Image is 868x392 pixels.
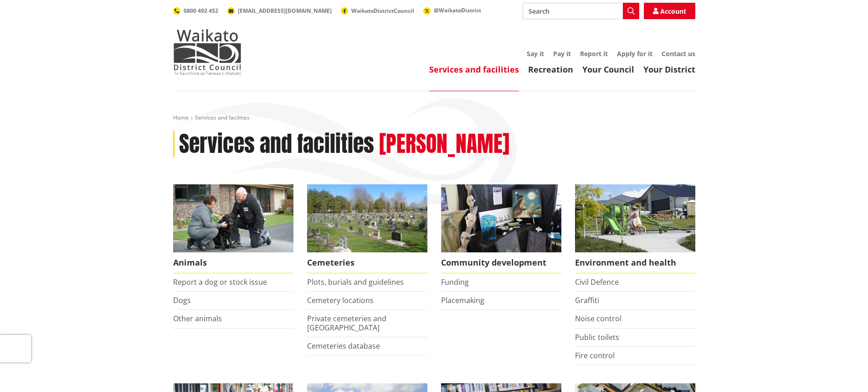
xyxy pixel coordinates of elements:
span: Services and facilities [195,114,250,121]
h1: Services and facilities [179,131,374,157]
img: New housing in Pokeno [575,184,695,252]
a: Other animals [173,314,222,324]
a: Home [173,114,189,121]
a: Dogs [173,295,191,305]
a: Huntly Cemetery Cemeteries [307,184,427,273]
a: Noise control [575,314,621,324]
a: Placemaking [441,295,484,305]
a: Cemetery locations [307,295,374,305]
a: Report it [580,49,608,58]
a: Public toilets [575,332,619,342]
a: @WaikatoDistrict [423,6,481,14]
a: Matariki Travelling Suitcase Art Exhibition Community development [441,184,561,273]
a: Waikato District Council Animal Control team Animals [173,184,293,273]
a: WaikatoDistrictCouncil [341,7,414,15]
a: Plots, burials and guidelines [307,277,404,287]
a: [EMAIL_ADDRESS][DOMAIN_NAME] [227,7,332,15]
span: Community development [441,252,561,273]
img: Animal Control [173,184,293,252]
nav: breadcrumb [173,114,695,122]
a: Your District [643,64,695,75]
a: 0800 492 452 [173,7,218,15]
img: Waikato District Council - Te Kaunihera aa Takiwaa o Waikato [173,29,241,75]
a: New housing in Pokeno Environment and health [575,184,695,273]
a: Pay it [553,49,571,58]
a: Services and facilities [429,64,519,75]
input: Search input [523,3,639,19]
span: Cemeteries [307,252,427,273]
a: Account [644,3,695,19]
span: Environment and health [575,252,695,273]
a: Cemeteries database [307,341,380,351]
span: WaikatoDistrictCouncil [351,7,414,15]
span: [EMAIL_ADDRESS][DOMAIN_NAME] [238,7,332,15]
a: Graffiti [575,295,599,305]
img: Huntly Cemetery [307,184,427,252]
a: Civil Defence [575,277,619,287]
a: Funding [441,277,469,287]
a: Private cemeteries and [GEOGRAPHIC_DATA] [307,314,386,332]
span: Animals [173,252,293,273]
a: Report a dog or stock issue [173,277,267,287]
h2: [PERSON_NAME] [379,131,509,157]
img: Matariki Travelling Suitcase Art Exhibition [441,184,561,252]
a: Say it [527,49,544,58]
span: @WaikatoDistrict [434,6,481,14]
a: Contact us [662,49,695,58]
span: 0800 492 452 [184,7,218,15]
a: Fire control [575,350,615,361]
a: Recreation [528,64,573,75]
a: Your Council [582,64,634,75]
a: Apply for it [617,49,652,58]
